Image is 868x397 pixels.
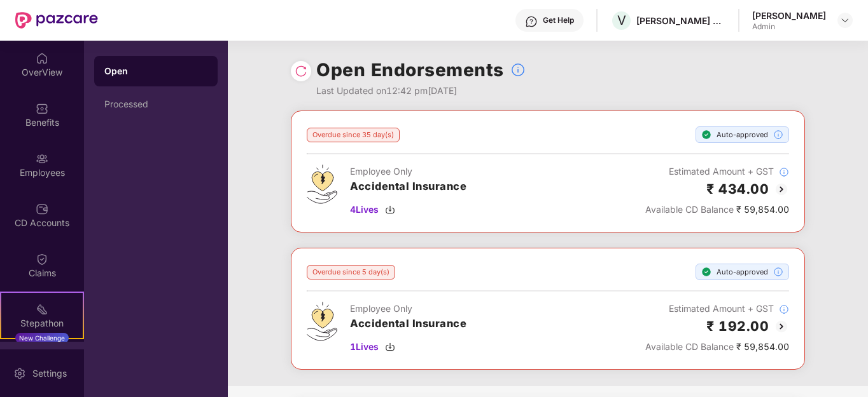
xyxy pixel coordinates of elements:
[840,15,850,25] img: svg+xml;base64,PHN2ZyBpZD0iRHJvcGRvd24tMzJ4MzIiIHhtbG5zPSJodHRwOi8vd3d3LnczLm9yZy8yMDAwL3N2ZyIgd2...
[15,12,98,29] img: New Pazcare Logo
[13,367,26,380] img: svg+xml;base64,PHN2ZyBpZD0iU2V0dGluZy0yMHgyMCIgeG1sbnM9Imh0dHA6Ly93d3cudzMub3JnLzIwMDAvc3ZnIiB3aW...
[645,341,734,352] span: Available CD Balance
[385,342,395,352] img: svg+xml;base64,PHN2ZyBpZD0iRG93bmxvYWQtMzJ4MzIiIHhtbG5zPSJodHRwOi8vd3d3LnczLm9yZy8yMDAwL3N2ZyIgd2...
[307,128,400,142] div: Overdue since 35 day(s)
[350,302,466,316] div: Employee Only
[701,267,711,277] img: svg+xml;base64,PHN2ZyBpZD0iU3RlcC1Eb25lLTE2eDE2IiB4bWxucz0iaHR0cDovL3d3dy53My5vcmcvMjAwMC9zdmciIH...
[295,65,307,77] img: svg+xml;base64,PHN2ZyBpZD0iUmVsb2FkLTMyeDMyIiB4bWxucz0iaHR0cDovL3d3dy53My5vcmcvMjAwMC9zdmciIHdpZH...
[706,178,769,199] h2: ₹ 434.00
[350,203,379,217] span: 4 Lives
[350,316,466,332] h3: Accidental Insurance
[307,302,337,341] img: svg+xml;base64,PHN2ZyB4bWxucz0iaHR0cDovL3d3dy53My5vcmcvMjAwMC9zdmciIHdpZHRoPSI0OS4zMjEiIGhlaWdodD...
[510,62,526,77] img: svg+xml;base64,PHN2ZyBpZD0iSW5mb18tXzMyeDMyIiBkYXRhLW5hbWU9IkluZm8gLSAzMngzMiIgeG1sbnM9Imh0dHA6Ly...
[307,265,395,279] div: Overdue since 5 day(s)
[773,267,783,277] img: svg+xml;base64,PHN2ZyBpZD0iSW5mb18tXzMyeDMyIiBkYXRhLW5hbWU9IkluZm8gLSAzMngzMiIgeG1sbnM9Imh0dHA6Ly...
[104,65,207,77] div: Open
[779,304,789,314] img: svg+xml;base64,PHN2ZyBpZD0iSW5mb18tXzMyeDMyIiBkYXRhLW5hbWU9IkluZm8gLSAzMngzMiIgeG1sbnM9Imh0dHA6Ly...
[15,333,69,343] div: New Challenge
[385,205,395,215] img: svg+xml;base64,PHN2ZyBpZD0iRG93bmxvYWQtMzJ4MzIiIHhtbG5zPSJodHRwOi8vd3d3LnczLm9yZy8yMDAwL3N2ZyIgd2...
[1,317,83,330] div: Stepathon
[36,303,48,316] img: svg+xml;base64,PHN2ZyB4bWxucz0iaHR0cDovL3d3dy53My5vcmcvMjAwMC9zdmciIHdpZHRoPSIyMSIgaGVpZ2h0PSIyMC...
[36,52,48,65] img: svg+xml;base64,PHN2ZyBpZD0iSG9tZSIgeG1sbnM9Imh0dHA6Ly93d3cudzMub3JnLzIwMDAvc3ZnIiB3aWR0aD0iMjAiIG...
[645,203,789,217] div: ₹ 59,854.00
[696,126,789,143] div: Auto-approved
[617,13,626,28] span: V
[543,15,574,25] div: Get Help
[701,130,711,140] img: svg+xml;base64,PHN2ZyBpZD0iU3RlcC1Eb25lLTE2eDE2IiB4bWxucz0iaHR0cDovL3d3dy53My5vcmcvMjAwMC9zdmciIH...
[752,22,826,32] div: Admin
[104,99,207,109] div: Processed
[36,102,48,115] img: svg+xml;base64,PHN2ZyBpZD0iQmVuZWZpdHMiIHhtbG5zPSJodHRwOi8vd3d3LnczLm9yZy8yMDAwL3N2ZyIgd2lkdGg9Ij...
[645,165,789,178] div: Estimated Amount + GST
[316,56,504,84] h1: Open Endorsements
[774,182,789,197] img: svg+xml;base64,PHN2ZyBpZD0iQmFjay0yMHgyMCIgeG1sbnM9Imh0dHA6Ly93d3cudzMub3JnLzIwMDAvc3ZnIiB3aWR0aD...
[752,10,826,22] div: [PERSON_NAME]
[645,340,789,354] div: ₹ 59,854.00
[307,165,337,204] img: svg+xml;base64,PHN2ZyB4bWxucz0iaHR0cDovL3d3dy53My5vcmcvMjAwMC9zdmciIHdpZHRoPSI0OS4zMjEiIGhlaWdodD...
[779,167,789,177] img: svg+xml;base64,PHN2ZyBpZD0iSW5mb18tXzMyeDMyIiBkYXRhLW5hbWU9IkluZm8gLSAzMngzMiIgeG1sbnM9Imh0dHA6Ly...
[525,15,538,28] img: svg+xml;base64,PHN2ZyBpZD0iSGVscC0zMngzMiIgeG1sbnM9Imh0dHA6Ly93d3cudzMub3JnLzIwMDAvc3ZnIiB3aWR0aD...
[29,367,71,380] div: Settings
[645,302,789,316] div: Estimated Amount + GST
[706,316,769,337] h2: ₹ 192.00
[36,203,48,215] img: svg+xml;base64,PHN2ZyBpZD0iQ0RfQWNjb3VudHMiIGRhdGEtbmFtZT0iQ0QgQWNjb3VudHMiIHhtbG5zPSJodHRwOi8vd3...
[350,178,466,195] h3: Accidental Insurance
[316,84,526,98] div: Last Updated on 12:42 pm[DATE]
[350,340,379,354] span: 1 Lives
[36,152,48,165] img: svg+xml;base64,PHN2ZyBpZD0iRW1wbG95ZWVzIiB4bWxucz0iaHR0cDovL3d3dy53My5vcmcvMjAwMC9zdmciIHdpZHRoPS...
[773,130,783,140] img: svg+xml;base64,PHN2ZyBpZD0iSW5mb18tXzMyeDMyIiBkYXRhLW5hbWU9IkluZm8gLSAzMngzMiIgeG1sbnM9Imh0dHA6Ly...
[774,319,789,334] img: svg+xml;base64,PHN2ZyBpZD0iQmFjay0yMHgyMCIgeG1sbnM9Imh0dHA6Ly93d3cudzMub3JnLzIwMDAvc3ZnIiB3aWR0aD...
[696,264,789,280] div: Auto-approved
[36,253,48,266] img: svg+xml;base64,PHN2ZyBpZD0iQ2xhaW0iIHhtbG5zPSJodHRwOi8vd3d3LnczLm9yZy8yMDAwL3N2ZyIgd2lkdGg9IjIwIi...
[350,165,466,178] div: Employee Only
[645,204,734,215] span: Available CD Balance
[636,15,725,27] div: [PERSON_NAME] ESTATES DEVELOPERS PRIVATE LIMITED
